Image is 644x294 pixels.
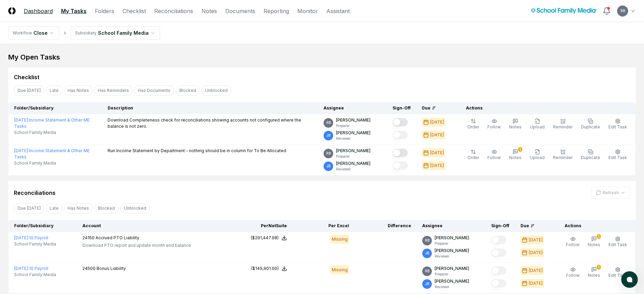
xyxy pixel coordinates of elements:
button: Edit Task [607,265,628,280]
button: 1Notes [508,148,523,162]
th: Sign-Off [387,102,416,114]
button: Follow [486,117,502,132]
img: School Family Media logo [531,8,597,14]
div: Actions [460,105,630,111]
button: Has Reminders [94,85,133,96]
button: Mark complete [491,279,506,287]
button: Follow [486,148,502,162]
button: RB [616,5,629,17]
div: Actions [559,223,630,229]
p: [PERSON_NAME] [336,148,370,154]
p: Reviewer [435,284,469,290]
div: Account [82,223,225,229]
p: Run Income Statement by Department - nothing should be in column for To Be Allocated [108,148,286,154]
span: RB [326,151,331,156]
span: Bonus Liability [97,266,126,271]
p: Reviewer [435,254,469,259]
span: Upload [530,124,545,129]
a: Assistant [326,7,350,15]
span: 24150 [82,235,95,240]
div: Workflow [13,30,32,36]
span: Reminder [553,155,573,160]
span: School Family Media [14,129,56,136]
span: Follow [566,273,579,278]
button: Blocked [176,85,200,96]
span: JB [425,251,429,256]
span: RB [425,238,429,243]
button: Due Today [14,85,44,96]
button: Due Today [14,203,44,213]
button: Unblocked [201,85,231,96]
span: Duplicate [581,155,600,160]
a: Notes [201,7,217,15]
span: Notes [509,155,522,160]
div: Missing [330,235,349,244]
button: Has Notes [64,85,93,96]
button: Order [466,117,480,132]
span: Edit Task [608,155,627,160]
p: [PERSON_NAME] [435,278,469,284]
p: Preparer [435,272,469,277]
span: School Family Media [14,241,56,247]
p: Download PTO report and update month end balance [82,242,191,249]
button: Upload [528,117,546,132]
button: Mark complete [393,149,408,157]
span: Duplicate [581,124,600,129]
div: Reconciliations [14,189,56,197]
span: Notes [588,273,600,278]
button: Edit Task [607,117,628,132]
span: Notes [509,124,522,129]
span: Edit Task [608,273,627,278]
span: Order [467,124,479,129]
div: 1 [597,234,601,239]
span: JB [326,164,330,169]
div: 1 [518,147,522,152]
div: [DATE] [430,132,444,138]
span: Follow [487,124,501,129]
span: [DATE] : [14,235,29,240]
th: Folder/Subsidiary [9,220,77,232]
span: Notes [588,242,600,247]
button: Unblocked [120,203,150,213]
div: [DATE] [529,280,543,286]
p: [PERSON_NAME] [435,248,469,254]
span: Follow [487,155,501,160]
span: [DATE] : [14,117,29,123]
p: [PERSON_NAME] [435,235,469,241]
div: Checklist [14,73,39,81]
a: Dashboard [24,7,53,15]
a: Documents [225,7,255,15]
button: Late [46,203,62,213]
button: 1Notes [586,265,602,280]
p: Reviewer [336,136,370,141]
span: Edit Task [608,242,627,247]
p: [PERSON_NAME] [336,130,370,136]
div: 1 [597,265,601,270]
span: Follow [566,242,579,247]
button: Mark complete [491,266,506,275]
p: Download Completeness check for reconciliations showing accounts not configured where the balance... [108,117,313,129]
div: [DATE] [529,237,543,243]
a: My Tasks [61,7,87,15]
span: JB [326,133,330,138]
button: Edit Task [607,235,628,249]
button: Has Documents [134,85,174,96]
span: RB [621,8,625,13]
div: [DATE] [430,150,444,156]
button: Has Notes [64,203,93,213]
th: Sign-Off [486,220,515,232]
button: 1Notes [586,235,602,249]
span: Reminder [553,124,573,129]
span: Accrued PTO Liability [96,235,139,240]
button: Mark complete [491,236,506,244]
button: Duplicate [579,117,602,132]
p: Reviewer [336,167,370,172]
button: Mark complete [393,118,408,126]
a: Folders [95,7,114,15]
th: Assignee [417,220,486,232]
div: ($149,901.00) [251,265,279,272]
a: [DATE]:10 Payroll [14,235,48,240]
span: [DATE] : [14,266,29,271]
a: Checklist [122,7,146,15]
span: JB [425,281,429,286]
